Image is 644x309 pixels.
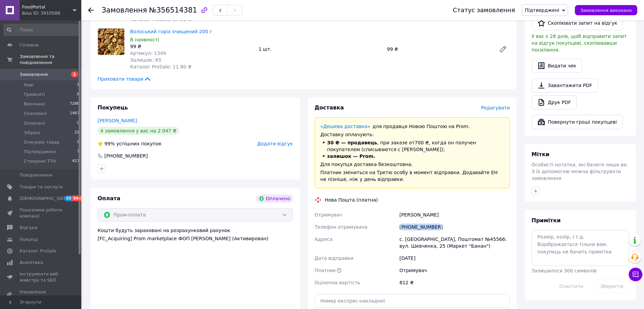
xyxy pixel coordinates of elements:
span: Аналітика [20,260,43,266]
span: Замовлення виконано [580,8,632,13]
button: Чат з покупцем [629,268,642,281]
div: 812 ₴ [398,276,511,289]
span: Повідомлення [20,172,53,178]
div: Статус замовлення [453,7,515,14]
span: Замовлення [20,71,48,78]
span: Додати відгук [257,141,293,146]
div: успішних покупок [98,140,162,147]
span: 1463 [70,110,79,117]
div: [PHONE_NUMBER] [398,221,511,233]
span: Залишилося 300 символів [532,268,597,273]
a: «Дешева доставка» [320,124,370,129]
span: Примітки [532,217,561,224]
span: Інструменти веб-майстра та SEO [20,271,63,283]
a: Редагувати [496,42,510,56]
span: 99+ [72,195,83,201]
span: Артикул: 1349 [130,50,166,56]
button: Видати чек [532,59,582,73]
span: FoodPortal [22,4,73,10]
span: Підтверджені [24,149,56,155]
span: Телефон отримувача [315,224,368,230]
div: Нова Пошта (платна) [323,197,380,203]
span: 7 [77,149,79,155]
span: Адреса [315,236,333,242]
div: [DATE] [398,252,511,264]
span: Оплачені [24,120,45,126]
div: Платник зміниться на Третю особу в момент відправки. Додавайте ЕН не пізніше, ніж у день відправки. [320,169,504,183]
li: , при заказе от 700 ₴ , когда он получен покупателем (списываются с [PERSON_NAME]); [320,139,504,153]
span: [DEMOGRAPHIC_DATA] [20,195,70,202]
span: 1 [77,139,79,145]
a: Завантажити PDF [532,78,598,92]
div: Ваш ID: 3910586 [22,10,81,16]
span: Виконані [24,101,45,107]
span: Особисті нотатки, які бачите лише ви. З їх допомогою можна фільтрувати замовлення [532,162,628,181]
span: Редагувати [481,105,510,110]
span: Оплата [98,195,120,202]
a: Волоський горіх очищений 200 г [130,29,212,34]
span: 99% [104,141,115,146]
span: 0 [77,120,79,126]
img: Волоський горіх очищений 200 г [98,28,124,55]
input: Пошук [3,24,80,36]
button: Замовлення виконано [575,5,637,15]
span: Скасовані [24,110,47,117]
a: [PERSON_NAME] [98,118,137,123]
div: Для покупця доставка безкоштовна. [320,161,504,168]
div: [PHONE_NUMBER] [104,152,148,159]
span: 33 [64,195,72,201]
div: Повернутися назад [88,7,94,14]
div: 99 ₴ [130,43,253,50]
button: Скопіювати запит на відгук [532,16,623,30]
span: 423 [72,158,79,164]
div: 4 замовлення у вас на 2 047 ₴ [98,127,179,135]
span: 7286 [70,101,79,107]
span: Головна [20,42,39,48]
input: Номер експрес-накладної [315,294,510,308]
div: Оплачено [256,194,293,203]
div: [PERSON_NAME] [398,209,511,221]
span: №356514381 [149,6,197,14]
span: Дата відправки [315,255,354,261]
span: Залишок: 65 [130,57,161,63]
div: [FC_Acquiring] Prom marketplace ФОП [PERSON_NAME] (Активирован) [98,235,293,242]
span: 30 ₴ — продавець [327,140,377,145]
span: Показники роботи компанії [20,207,63,219]
span: Оціночна вартість [315,280,360,285]
span: 21 [75,130,79,136]
span: Замовлення [102,6,147,14]
span: Каталог ProSale [20,248,56,254]
span: Приховати товари [98,76,151,82]
div: для продавця Новою Поштою на Prom. [320,123,504,130]
span: Управління сайтом [20,289,63,301]
span: Платник [315,268,336,273]
span: Відгуки [20,225,37,231]
div: с. [GEOGRAPHIC_DATA], Поштомат №45566: вул. Шевченка, 25 (Маркет "Банан") [398,233,511,252]
span: Покупці [20,236,38,243]
span: В наявності [130,37,159,42]
div: Отримувач [398,264,511,276]
span: 6 [77,91,79,98]
span: 1 [71,71,78,77]
span: Очікуємо товар [24,139,60,145]
span: Нові [24,82,34,88]
div: 99 ₴ [384,44,494,54]
span: У вас є 28 днів, щоб відправити запит на відгук покупцеві, скопіювавши посилання. [532,34,627,53]
span: Отримувач [315,212,342,218]
a: Друк PDF [532,95,577,109]
span: Доставка [315,104,344,111]
span: Товари та послуги [20,184,63,190]
div: 1 шт. [256,44,384,54]
span: Підтверджені [525,7,559,13]
span: Мітки [532,151,549,158]
span: 1 [77,82,79,88]
div: Доставку оплачують: [320,131,504,138]
span: Створено ТТН [24,158,56,164]
span: Прийняті [24,91,45,98]
span: Зібрані [24,130,40,136]
span: Каталог ProSale: 11.80 ₴ [130,64,191,69]
span: залишок — Prom. [327,153,375,159]
span: Покупець [98,104,128,111]
button: Повернути гроші покупцеві [532,115,623,129]
div: Кошти будуть зараховані на розрахунковий рахунок [98,227,293,242]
